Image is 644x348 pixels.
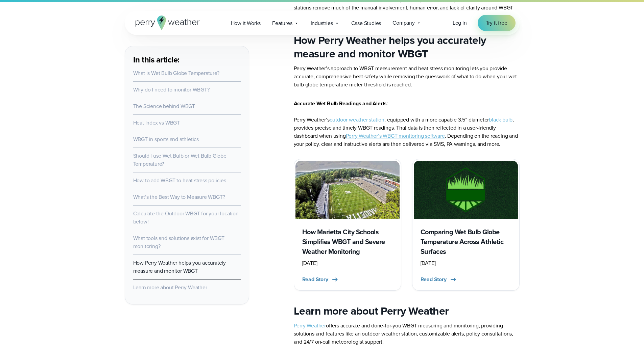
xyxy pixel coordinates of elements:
a: How Perry Weather helps you accurately measure and monitor WBGT [133,259,226,275]
a: Try it free [478,15,516,31]
p: : Perry Weather’s , equipped with a more capable 3.5” diameter , provides precise and timely WBGT... [294,100,520,148]
div: [DATE] [302,259,393,267]
a: black bulb [489,116,512,124]
span: Features [272,19,292,27]
span: Company [392,19,415,27]
div: slideshow [294,159,520,291]
a: Why do I need to monitor WBGT? [133,86,210,93]
a: What tools and solutions exist for WBGT monitoring? [133,234,224,250]
a: Perry Weather [294,322,326,329]
a: How it Works [225,16,267,30]
h3: Comparing Wet Bulb Globe Temperature Across Athletic Surfaces [421,227,511,257]
a: Case Studies [345,16,387,30]
a: Perry Weather’s WBGT monitoring software [346,132,445,140]
a: The Science behind WBGT [133,102,195,110]
a: Heat Index vs WBGT [133,119,180,127]
button: Read Story [421,275,457,284]
a: How Marietta City Schools Simplifies WBGT and Severe Weather Monitoring [DATE] Read Story [294,159,401,291]
a: Learn more about Perry Weather [133,284,207,291]
span: Read Story [421,275,447,284]
a: Should I use Wet Bulb or Wet Bulb Globe Temperature? [133,152,226,168]
span: Industries [311,19,333,27]
div: [DATE] [421,259,511,267]
span: How it Works [231,19,261,27]
a: How to add WBGT to heat stress policies [133,177,226,184]
a: Wet bulb globe temperature surfaces wbgt Comparing Wet Bulb Globe Temperature Across Athletic Sur... [412,159,520,291]
a: outdoor weather station [330,116,384,124]
a: WBGT in sports and athletics [133,135,199,143]
a: Calculate the Outdoor WBGT for your location below! [133,210,239,225]
h2: Learn more about Perry Weather [294,304,520,318]
a: Log in [453,19,467,27]
strong: Accurate Wet Bulb Readings and Alerts [294,100,387,107]
button: Read Story [302,275,339,284]
span: Log in [453,19,467,27]
span: Case Studies [351,19,381,27]
span: Try it free [486,19,507,27]
p: Perry Weather’s approach to WBGT measurement and heat stress monitoring lets you provide accurate... [294,64,520,89]
a: What’s the Best Way to Measure WBGT? [133,193,225,201]
span: Read Story [302,275,328,284]
h3: How Marietta City Schools Simplifies WBGT and Severe Weather Monitoring [302,227,393,257]
h2: How Perry Weather helps you accurately measure and monitor WBGT [294,33,520,60]
a: What is Wet Bulb Globe Temperature? [133,69,219,77]
h3: In this article: [133,54,241,65]
img: Wet bulb globe temperature surfaces wbgt [414,161,518,219]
